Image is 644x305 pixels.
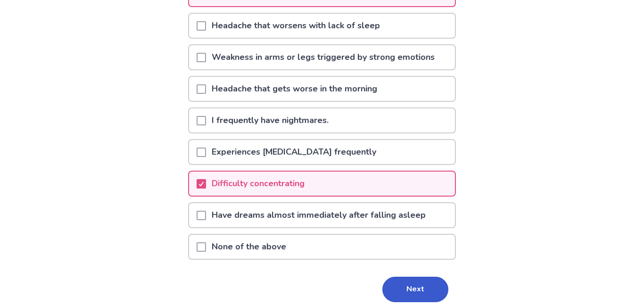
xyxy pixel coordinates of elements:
[206,45,440,69] p: Weakness in arms or legs triggered by strong emotions
[206,172,310,196] p: Difficulty concentrating
[206,203,431,227] p: Have dreams almost immediately after falling asleep
[206,235,292,259] p: None of the above
[206,108,334,132] p: I frequently have nightmares.
[206,140,382,164] p: Experiences [MEDICAL_DATA] frequently
[206,77,383,101] p: Headache that gets worse in the morning
[382,277,448,302] button: Next
[206,14,386,38] p: Headache that worsens with lack of sleep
